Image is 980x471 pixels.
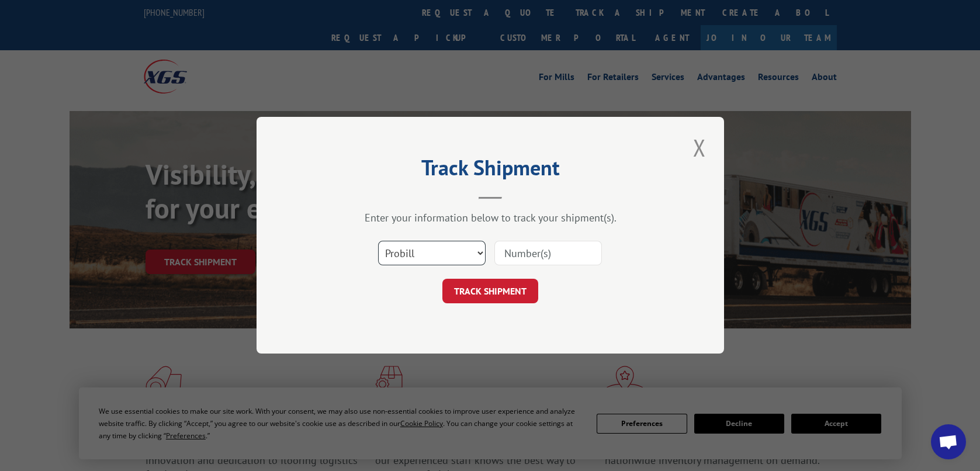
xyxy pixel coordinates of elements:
[494,241,602,266] input: Number(s)
[931,424,966,459] a: Open chat
[442,279,538,304] button: TRACK SHIPMENT
[315,160,666,182] h2: Track Shipment
[315,212,666,225] div: Enter your information below to track your shipment(s).
[690,131,709,164] button: Close modal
